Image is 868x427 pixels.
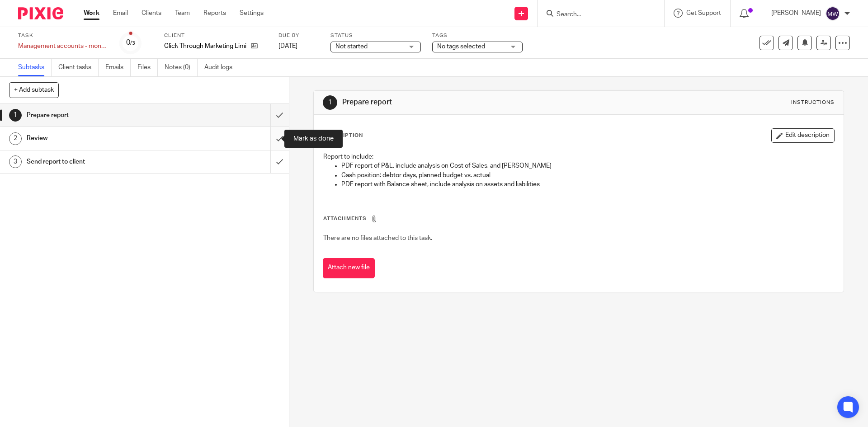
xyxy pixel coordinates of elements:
p: [PERSON_NAME] [771,9,821,18]
p: Description [323,132,363,139]
button: Attach new file [323,258,375,278]
h1: Prepare report [27,108,183,122]
h1: Send report to client [27,155,183,169]
label: Due by [278,32,319,39]
div: 1 [9,109,22,122]
small: /3 [130,41,135,46]
a: Team [175,9,190,18]
button: Edit description [771,128,835,143]
a: Work [84,9,99,18]
div: 2 [9,132,22,145]
span: Attachments [323,216,367,221]
a: Emails [105,59,131,76]
h1: Prepare report [342,98,598,107]
h1: Review [27,131,183,145]
label: Status [330,32,421,39]
a: Settings [240,9,264,18]
a: Subtasks [18,59,52,76]
img: Pixie [18,7,63,19]
div: Instructions [791,99,835,106]
label: Tags [432,32,523,39]
label: Client [164,32,267,39]
span: No tags selected [437,43,485,50]
span: There are no files attached to this task. [323,235,432,241]
div: 1 [323,95,337,110]
button: + Add subtask [9,82,59,98]
div: Management accounts - monthly [18,42,108,51]
div: 3 [9,155,22,168]
a: Email [113,9,128,18]
label: Task [18,32,108,39]
a: Client tasks [58,59,99,76]
p: Click Through Marketing Limited [164,42,246,51]
p: PDF report of P&L, include analysis on Cost of Sales, and [PERSON_NAME] [341,161,834,170]
a: Files [137,59,158,76]
img: svg%3E [826,6,840,21]
span: Get Support [686,10,721,16]
a: Notes (0) [165,59,198,76]
p: Report to include: [323,152,834,161]
p: PDF report with Balance sheet, include analysis on assets and liabilities [341,180,834,189]
input: Search [556,11,637,19]
a: Reports [203,9,226,18]
span: [DATE] [278,43,297,49]
span: Not started [335,43,368,50]
a: Clients [142,9,161,18]
p: Cash position: debtor days, planned budget vs. actual [341,171,834,180]
a: Audit logs [204,59,239,76]
div: 0 [126,38,135,48]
